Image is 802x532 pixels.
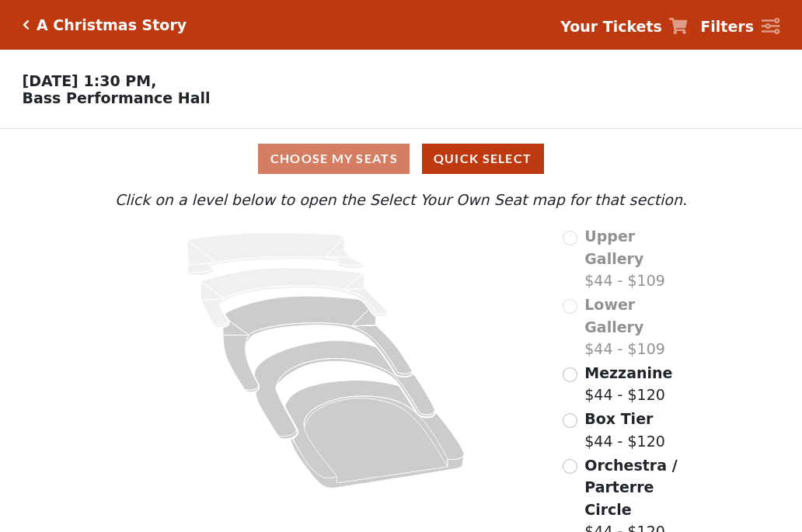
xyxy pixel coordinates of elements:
span: Mezzanine [584,364,672,381]
span: Lower Gallery [584,296,643,336]
span: Upper Gallery [584,228,643,267]
span: Orchestra / Parterre Circle [584,457,677,518]
label: $44 - $120 [584,362,672,406]
a: Click here to go back to filters [23,19,30,30]
a: Your Tickets [560,16,688,38]
label: $44 - $109 [584,294,691,360]
label: $44 - $120 [584,408,665,452]
button: Quick Select [422,144,544,174]
strong: Filters [700,18,754,35]
p: Click on a level below to open the Select Your Own Seat map for that section. [111,189,691,211]
label: $44 - $109 [584,225,691,292]
path: Lower Gallery - Seats Available: 0 [201,268,389,327]
path: Orchestra / Parterre Circle - Seats Available: 161 [285,381,465,489]
a: Filters [700,16,779,38]
span: Box Tier [584,410,653,427]
path: Upper Gallery - Seats Available: 0 [187,233,364,276]
strong: Your Tickets [560,18,662,35]
h5: A Christmas Story [37,16,187,34]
